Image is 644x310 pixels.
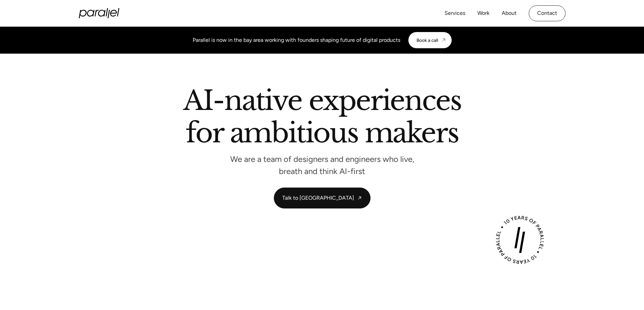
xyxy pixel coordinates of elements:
a: Services [445,8,465,18]
div: Book a call [416,37,438,43]
a: Work [477,8,490,18]
div: Parallel is now in the bay area working with founders shaping future of digital products [193,36,400,44]
h2: AI-native experiences for ambitious makers [129,87,515,149]
a: Contact [529,5,566,21]
img: CTA arrow image [441,37,446,43]
a: Book a call [408,32,452,48]
a: home [79,8,119,18]
a: About [502,8,517,18]
p: We are a team of designers and engineers who live, breath and think AI-first [221,156,424,174]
